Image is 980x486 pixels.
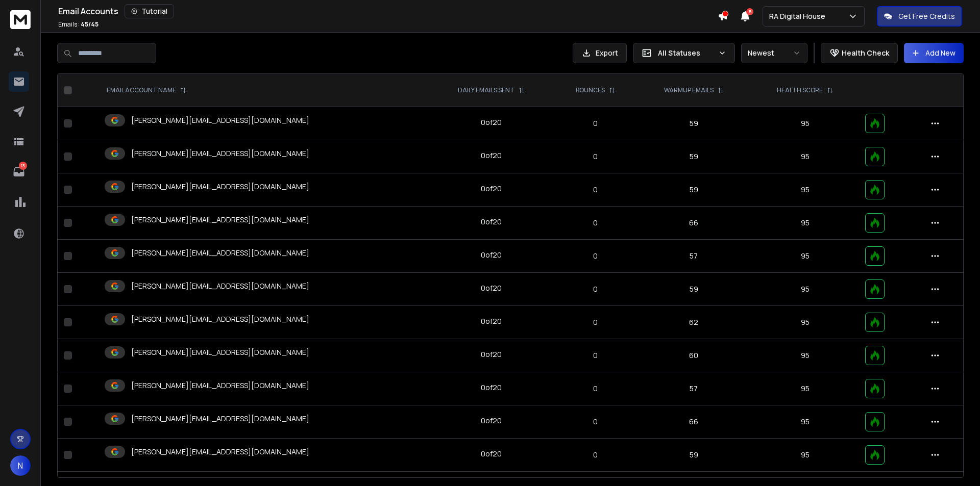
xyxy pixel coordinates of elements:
[481,217,502,227] div: 0 of 20
[131,182,309,192] p: [PERSON_NAME][EMAIL_ADDRESS][DOMAIN_NAME]
[637,240,751,273] td: 57
[131,281,309,291] p: [PERSON_NAME][EMAIL_ADDRESS][DOMAIN_NAME]
[560,151,631,162] p: 0
[777,86,823,94] p: HEALTH SCORE
[560,185,631,195] p: 0
[664,86,714,94] p: WARMUP EMAILS
[746,8,753,15] span: 5
[481,283,502,293] div: 0 of 20
[898,11,955,21] p: Get Free Credits
[751,372,859,405] td: 95
[560,450,631,460] p: 0
[842,48,889,58] p: Health Check
[637,207,751,240] td: 66
[751,240,859,273] td: 95
[107,86,186,94] div: EMAIL ACCOUNT NAME
[560,417,631,427] p: 0
[637,140,751,173] td: 59
[637,339,751,372] td: 60
[58,20,99,29] p: Emails :
[877,6,962,27] button: Get Free Credits
[481,382,502,393] div: 0 of 20
[481,250,502,260] div: 0 of 20
[560,218,631,228] p: 0
[481,416,502,426] div: 0 of 20
[131,347,309,357] p: [PERSON_NAME][EMAIL_ADDRESS][DOMAIN_NAME]
[904,43,964,63] button: Add New
[637,372,751,405] td: 57
[573,43,627,63] button: Export
[481,316,502,326] div: 0 of 20
[560,383,631,394] p: 0
[10,455,31,476] button: N
[637,306,751,339] td: 62
[131,314,309,324] p: [PERSON_NAME][EMAIL_ADDRESS][DOMAIN_NAME]
[131,115,309,125] p: [PERSON_NAME][EMAIL_ADDRESS][DOMAIN_NAME]
[560,251,631,261] p: 0
[131,380,309,391] p: [PERSON_NAME][EMAIL_ADDRESS][DOMAIN_NAME]
[751,339,859,372] td: 95
[131,215,309,225] p: [PERSON_NAME][EMAIL_ADDRESS][DOMAIN_NAME]
[658,48,714,58] p: All Statuses
[741,43,807,63] button: Newest
[81,20,99,29] span: 45 / 45
[131,248,309,258] p: [PERSON_NAME][EMAIL_ADDRESS][DOMAIN_NAME]
[751,107,859,140] td: 95
[576,86,605,94] p: BOUNCES
[481,150,502,161] div: 0 of 20
[751,405,859,439] td: 95
[560,118,631,129] p: 0
[458,86,514,94] p: DAILY EMAILS SENT
[560,284,631,294] p: 0
[481,117,502,127] div: 0 of 20
[751,273,859,306] td: 95
[125,4,174,18] button: Tutorial
[19,162,27,170] p: 13
[131,414,309,424] p: [PERSON_NAME][EMAIL_ADDRESS][DOMAIN_NAME]
[131,447,309,457] p: [PERSON_NAME][EMAIL_ADDRESS][DOMAIN_NAME]
[751,140,859,173] td: 95
[751,173,859,207] td: 95
[637,273,751,306] td: 59
[637,439,751,472] td: 59
[560,350,631,361] p: 0
[9,162,29,182] a: 13
[751,207,859,240] td: 95
[131,148,309,159] p: [PERSON_NAME][EMAIL_ADDRESS][DOMAIN_NAME]
[821,43,898,63] button: Health Check
[58,4,718,18] div: Email Accounts
[481,349,502,360] div: 0 of 20
[769,11,829,21] p: RA Digital House
[481,449,502,459] div: 0 of 20
[637,173,751,207] td: 59
[751,306,859,339] td: 95
[751,439,859,472] td: 95
[560,317,631,327] p: 0
[637,107,751,140] td: 59
[481,184,502,194] div: 0 of 20
[637,405,751,439] td: 66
